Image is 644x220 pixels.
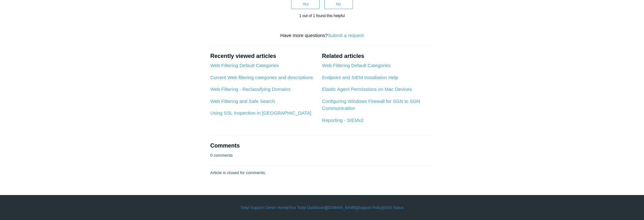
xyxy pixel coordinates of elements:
[322,86,411,92] a: Elastic Agent Permissions on Mac Devices
[328,33,364,38] a: Submit a request
[322,52,434,60] h2: Related articles
[210,52,316,60] h2: Recently viewed articles
[210,63,279,68] a: Web Filtering Default Categories
[384,205,404,211] a: SGN Status
[210,75,313,80] a: Current Web filtering categories and descriptions
[210,110,311,116] a: Using SSL Inspection in [GEOGRAPHIC_DATA]
[210,86,290,92] a: Web Filtering - Reclassifying Domains
[358,205,382,211] a: Support Policy
[288,205,325,211] a: Your Todyl Dashboard
[240,205,287,211] a: Todyl Support Center Home
[210,152,233,159] p: 0 comments
[210,170,266,176] p: Article is closed for comments.
[210,98,275,104] a: Web Filtering and Safe Search
[138,205,506,211] div: | | | |
[322,75,398,80] a: Endpoint and SIEM Installation Help
[210,141,434,150] h2: Comments
[322,98,420,111] a: Configuring Windows Firewall for SGN to SGN Communication
[210,32,434,39] div: Have more questions?
[322,117,363,123] a: Reporting - SIEMv2
[327,205,357,211] a: [DOMAIN_NAME]
[322,63,391,68] a: Web Filtering Default Categories
[299,14,345,18] span: 1 out of 1 found this helpful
